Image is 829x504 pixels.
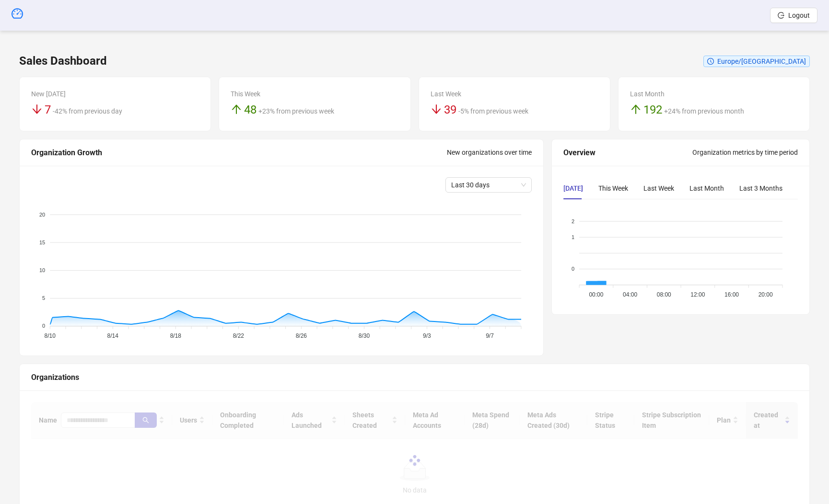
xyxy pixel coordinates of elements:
[431,103,442,115] span: arrow-down
[45,332,56,339] tspan: 8/10
[739,183,782,194] div: Last 3 Months
[244,103,257,116] span: 48
[447,149,532,156] span: New organizations over time
[45,103,51,116] span: 7
[31,147,447,159] div: Organization Growth
[572,266,574,272] tspan: 0
[689,183,724,194] div: Last Month
[231,103,242,115] span: arrow-up
[42,323,45,329] tspan: 0
[623,291,637,298] tspan: 04:00
[39,240,45,245] tspan: 15
[107,332,119,339] tspan: 8/14
[170,332,182,339] tspan: 8/18
[31,103,43,115] span: arrow-down
[724,291,739,298] tspan: 16:00
[692,149,798,156] span: Organization metrics by time period
[12,8,23,19] span: dashboard
[258,107,334,115] span: +23% from previous week
[778,12,784,19] span: logout
[486,332,494,339] tspan: 9/7
[359,332,370,339] tspan: 8/30
[598,183,628,194] div: This Week
[231,89,398,99] div: This Week
[458,107,528,115] span: -5% from previous week
[39,211,45,217] tspan: 20
[643,183,674,194] div: Last Week
[19,54,107,69] h3: Sales Dashboard
[589,291,603,298] tspan: 00:00
[643,103,662,116] span: 192
[39,267,45,273] tspan: 10
[572,218,574,224] tspan: 2
[690,291,705,298] tspan: 12:00
[770,8,817,23] button: Logout
[296,332,307,339] tspan: 8/26
[42,295,45,301] tspan: 5
[31,89,199,99] div: New [DATE]
[444,103,456,116] span: 39
[451,178,526,192] span: Last 30 days
[563,183,583,194] div: [DATE]
[423,332,431,339] tspan: 9/3
[563,147,692,159] div: Overview
[707,58,714,65] span: clock-circle
[630,89,798,99] div: Last Month
[572,234,574,240] tspan: 1
[431,89,598,99] div: Last Week
[657,291,671,298] tspan: 08:00
[233,332,245,339] tspan: 8/22
[717,57,806,65] span: Europe/[GEOGRAPHIC_DATA]
[630,103,642,115] span: arrow-up
[664,107,744,115] span: +24% from previous month
[788,11,810,19] span: Logout
[53,107,122,115] span: -42% from previous day
[759,291,773,298] tspan: 20:00
[31,371,798,383] div: Organizations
